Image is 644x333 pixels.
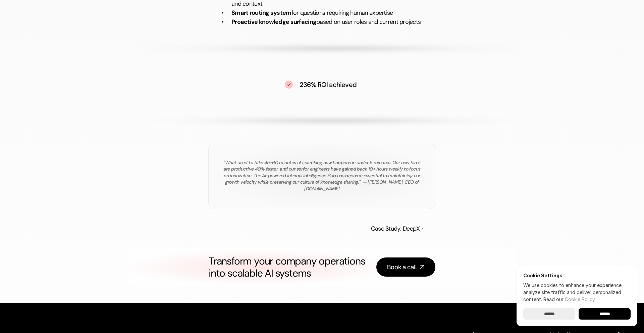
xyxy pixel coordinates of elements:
[231,9,291,17] strong: Smart routing system
[387,263,417,271] h4: Book a call
[523,282,631,303] p: We use cookies to enhance your experience, analyze site traffic and deliver personalized content.
[231,18,316,26] strong: Proactive knowledge surfacing
[287,83,291,87] img: tick icon
[371,225,423,233] a: Case Study: DeepX ›
[565,296,595,302] a: Cookie Policy
[376,257,435,277] a: Book a call
[231,8,423,17] p: for questions requiring human expertise
[300,80,360,89] h4: 236% ROI achieved
[543,296,596,302] span: Read our .
[209,255,366,279] h1: Transform your company operations into scalable AI systems
[231,17,423,27] p: based on user roles and current projects
[523,273,631,278] h6: Cookie Settings
[221,159,423,192] p: "What used to take 45-60 minutes of searching now happens in under 5 minutes. Our new hires are p...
